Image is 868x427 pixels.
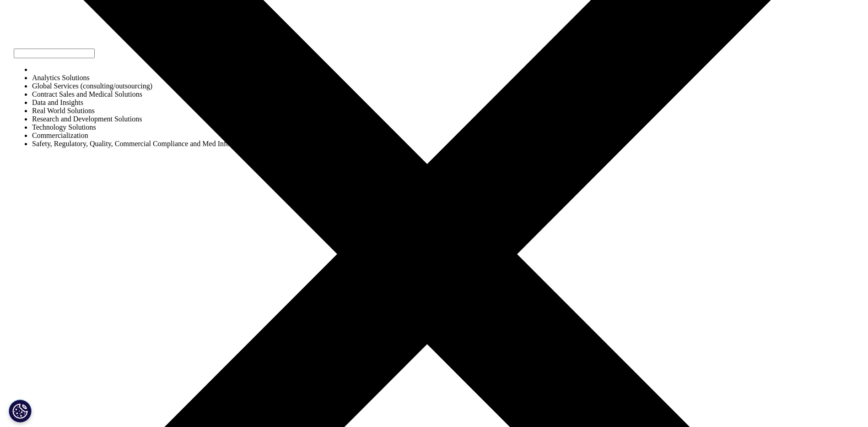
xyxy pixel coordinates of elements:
li: Commercialization [32,131,230,140]
li: Contract Sales and Medical Solutions [32,90,230,99]
li: Research and Development Solutions [32,115,230,123]
li: Technology Solutions [32,123,230,131]
li: Safety, Regulatory, Quality, Commercial Compliance and Med Info [32,140,230,148]
li: Analytics Solutions [32,74,230,82]
li: Global Services (consulting/outsourcing) [32,82,230,90]
li: Real World Solutions [32,107,230,115]
li: Data and Insights [32,99,230,107]
button: Cookies Settings [9,400,32,422]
